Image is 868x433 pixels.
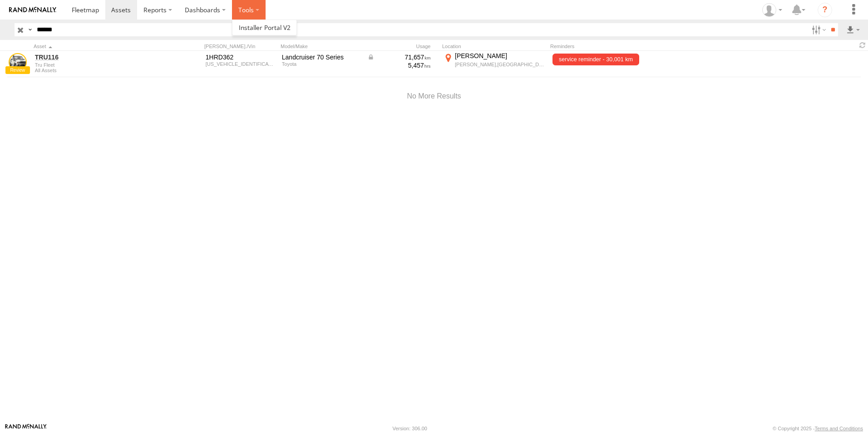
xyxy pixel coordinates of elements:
[857,41,868,49] span: Refresh
[808,23,828,36] label: Search Filter Options
[815,426,863,431] a: Terms and Conditions
[5,424,47,433] a: Visit our Website
[35,53,159,61] a: TRU116
[206,61,276,67] div: JTELV73J90B045420
[773,426,863,431] div: © Copyright 2025 -
[366,43,439,49] div: Usage
[35,62,159,68] div: Tru Fleet
[393,426,427,431] div: Version: 306.00
[455,61,545,68] div: [PERSON_NAME],[GEOGRAPHIC_DATA]
[282,53,361,61] div: Landcruiser 70 Series
[455,52,545,60] div: [PERSON_NAME]
[818,3,832,17] i: ?
[35,68,159,73] div: undefined
[282,61,361,67] div: Toyota
[206,53,276,61] div: 1HRD362
[367,53,431,61] div: Data from Vehicle CANbus
[550,43,695,49] div: Reminders
[26,23,34,36] label: Search Query
[9,53,27,71] a: View Asset Details
[552,54,639,65] span: service reminder - 30,001 km
[281,43,362,49] div: Model/Make
[34,43,161,49] div: Click to Sort
[442,52,547,76] label: Click to View Current Location
[367,61,431,69] div: 5,457
[204,43,277,49] div: [PERSON_NAME]./Vin
[442,43,547,49] div: Location
[9,7,56,13] img: rand-logo.svg
[845,23,861,36] label: Export results as...
[759,3,785,17] div: Clint Sapienza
